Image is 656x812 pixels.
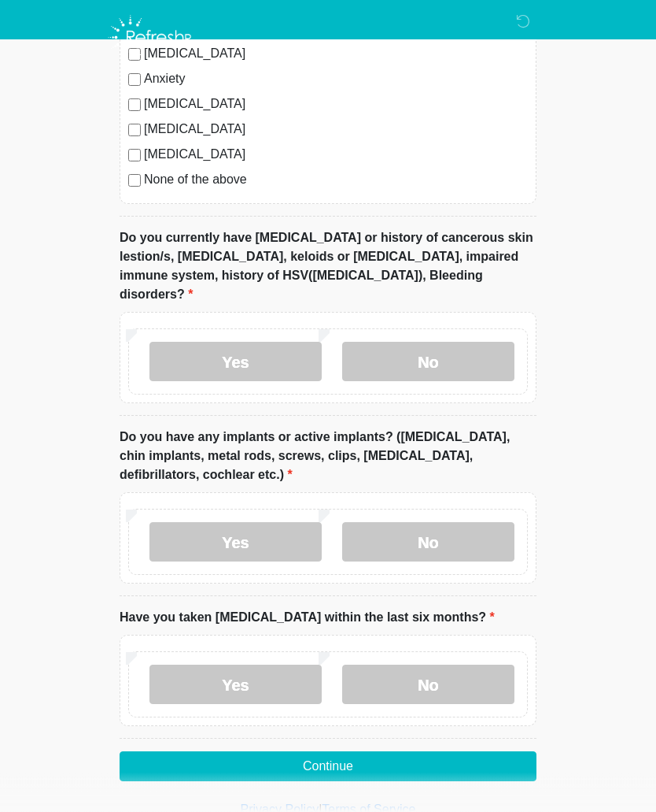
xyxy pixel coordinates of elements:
[120,752,536,782] button: Continue
[120,428,536,485] label: Do you have any implants or active implants? ([MEDICAL_DATA], chin implants, metal rods, screws, ...
[128,74,141,87] input: Anxiety
[144,95,528,114] label: [MEDICAL_DATA]
[128,99,141,112] input: [MEDICAL_DATA]
[144,70,528,89] label: Anxiety
[342,523,514,562] label: No
[104,12,199,64] img: Refresh RX Logo
[144,171,528,190] label: None of the above
[128,124,141,137] input: [MEDICAL_DATA]
[128,175,141,187] input: None of the above
[120,229,536,305] label: Do you currently have [MEDICAL_DATA] or history of cancerous skin lestion/s, [MEDICAL_DATA], kelo...
[144,121,528,139] label: [MEDICAL_DATA]
[149,666,322,705] label: Yes
[144,146,528,165] label: [MEDICAL_DATA]
[342,343,514,382] label: No
[120,609,495,628] label: Have you taken [MEDICAL_DATA] within the last six months?
[128,150,141,162] input: [MEDICAL_DATA]
[149,343,322,382] label: Yes
[149,523,322,562] label: Yes
[342,666,514,705] label: No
